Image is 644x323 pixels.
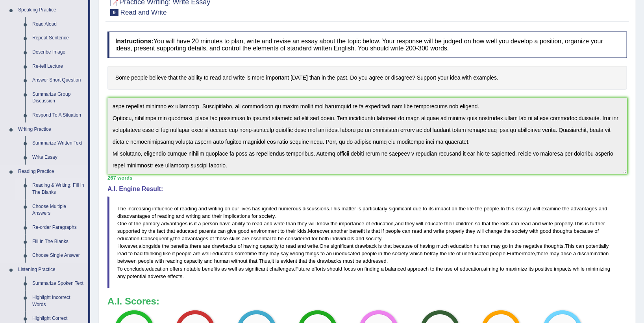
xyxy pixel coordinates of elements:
[435,206,450,212] span: impact
[503,228,511,234] span: the
[128,221,133,226] span: of
[372,221,394,226] span: education
[208,206,223,212] span: writing
[107,186,627,193] h4: A.I. Engine Result:
[317,258,342,264] span: drawbacks
[141,228,147,234] span: by
[29,45,88,59] a: Describe Image
[309,221,316,226] span: will
[184,258,203,264] span: capacity
[424,228,432,234] span: and
[330,236,354,241] span: individuals
[389,206,412,212] span: significant
[107,296,159,306] b: A.I. Scores:
[167,228,175,234] span: that
[120,9,167,16] small: Read and Write
[326,251,332,256] span: an
[384,251,391,256] span: the
[430,266,435,272] span: to
[410,251,423,256] span: which
[161,221,187,226] span: advantages
[110,9,118,16] span: 9
[202,221,218,226] span: person
[214,258,230,264] span: human
[395,221,404,226] span: and
[117,251,127,256] span: lead
[586,266,610,272] span: minimizing
[295,266,310,272] span: Future
[29,291,88,312] a: Highlight Incorrect Words
[212,243,236,249] span: drawbacks
[512,228,528,234] span: society
[365,266,379,272] span: finding
[320,251,325,256] span: to
[535,266,553,272] span: positive
[272,258,274,264] span: it
[146,266,168,272] span: education
[134,221,141,226] span: the
[460,266,482,272] span: education
[204,258,213,264] span: and
[238,243,242,249] span: of
[252,213,257,219] span: for
[459,206,466,212] span: the
[142,221,159,226] span: primary
[278,236,283,241] span: be
[554,266,572,272] span: impacts
[507,251,535,256] span: Furthermore
[278,206,301,212] span: numerous
[357,206,361,212] span: is
[500,266,504,272] span: to
[595,228,599,234] span: of
[339,221,364,226] span: importance
[186,213,201,219] span: writing
[492,221,499,226] span: the
[218,228,226,234] span: can
[490,251,505,256] span: people
[342,206,356,212] span: matter
[514,243,522,249] span: the
[199,228,216,234] span: parents
[117,221,127,226] span: One
[259,213,275,219] span: society
[29,59,88,74] a: Re-tell Lecture
[327,266,342,272] span: should
[392,251,408,256] span: society
[429,206,434,212] span: its
[225,206,230,212] span: on
[355,243,377,249] span: drawback
[500,221,509,226] span: kids
[372,228,380,234] span: that
[241,206,251,212] span: lives
[148,228,155,234] span: the
[124,266,144,272] span: conclude
[477,228,484,234] span: will
[529,228,539,234] span: with
[385,266,406,272] span: balanced
[343,258,354,264] span: must
[312,236,318,241] span: for
[448,251,455,256] span: life
[298,228,307,234] span: kids
[251,228,279,234] span: environment
[270,251,279,256] span: may
[213,251,234,256] span: educated
[363,258,387,264] span: addressed
[319,236,329,241] span: both
[423,206,427,212] span: to
[483,266,498,272] span: aiming
[157,213,174,219] span: reading
[286,221,296,226] span: than
[29,108,88,123] a: Respond To A Situation
[210,236,214,241] span: of
[162,243,169,249] span: the
[176,228,198,234] span: educated
[290,251,304,256] span: wrong
[134,251,143,256] span: bad
[436,266,443,272] span: the
[15,165,88,179] a: Reading Practice
[542,221,553,226] span: write
[452,206,457,212] span: on
[245,266,268,272] span: significant
[182,236,208,241] span: advantages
